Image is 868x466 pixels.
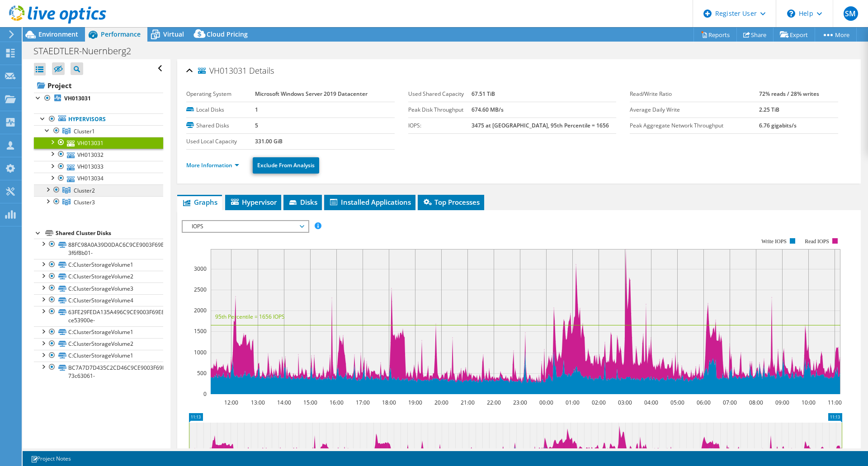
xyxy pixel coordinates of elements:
text: 23:00 [513,399,527,406]
a: VH013032 [34,149,163,160]
text: 2000 [194,306,207,314]
text: 0 [203,390,207,398]
a: VH013031 [34,93,163,104]
label: Used Shared Capacity [408,89,472,99]
text: 14:00 [277,399,291,406]
text: 08:00 [749,399,763,406]
span: Cluster2 [74,187,95,194]
text: 10:00 [802,399,816,406]
div: Shared Cluster Disks [56,228,163,239]
b: Microsoft Windows Server 2019 Datacenter [255,90,368,98]
b: 3475 at [GEOGRAPHIC_DATA], 95th Percentile = 1656 [472,122,609,129]
b: 674.60 MB/s [472,106,504,113]
text: 12:00 [224,399,238,406]
span: Virtual [163,30,184,38]
span: Top Processes [422,198,480,207]
span: SM [844,6,858,21]
text: 15:00 [303,399,317,406]
label: IOPS: [408,121,472,130]
a: C:ClusterStorageVolume1 [34,259,163,271]
a: More Information [186,161,239,169]
text: 21:00 [461,399,475,406]
text: Read IOPS [805,238,830,245]
b: 331.00 GiB [255,137,283,145]
text: 13:00 [251,399,265,406]
span: Hypervisor [230,198,277,207]
span: Details [249,65,274,76]
a: VH013034 [34,173,163,184]
span: Graphs [182,198,217,207]
text: 95th Percentile = 1656 IOPS [215,313,285,320]
a: C:ClusterStorageVolume3 [34,282,163,294]
label: Shared Disks [186,121,255,130]
text: 03:00 [618,399,632,406]
text: 04:00 [644,399,658,406]
span: Disks [288,198,317,207]
b: 1 [255,106,258,113]
span: Cluster1 [74,127,95,135]
text: 16:00 [330,399,344,406]
svg: \n [787,9,795,18]
span: Environment [38,30,78,38]
text: 22:00 [487,399,501,406]
a: C:ClusterStorageVolume4 [34,294,163,306]
span: Cluster3 [74,198,95,206]
a: Cluster3 [34,196,163,208]
b: 72% reads / 28% writes [759,90,819,98]
text: 05:00 [670,399,684,406]
span: VH013031 [198,66,247,75]
span: Performance [101,30,141,38]
text: Write IOPS [761,238,787,245]
a: 88FC98A0A39D0DAC6C9CE9003F69E816-3f6f8b01- [34,239,163,259]
a: 63FE29FEDA135A496C9CE9003F69E816-ce53900e- [34,306,163,326]
text: 06:00 [697,399,711,406]
b: 2.25 TiB [759,106,779,113]
text: 02:00 [592,399,606,406]
a: More [815,28,857,42]
a: Exclude From Analysis [253,157,319,174]
a: C:ClusterStorageVolume1 [34,350,163,362]
a: Project [34,78,163,93]
text: 2500 [194,286,207,293]
label: Local Disks [186,105,255,114]
a: C:ClusterStorageVolume2 [34,271,163,282]
label: Used Local Capacity [186,137,255,146]
a: C:ClusterStorageVolume2 [34,338,163,350]
text: 3000 [194,265,207,273]
a: Project Notes [24,453,77,464]
a: VH013033 [34,161,163,173]
label: Operating System [186,89,255,99]
text: 01:00 [566,399,580,406]
text: 07:00 [723,399,737,406]
text: 1500 [194,327,207,335]
label: Peak Aggregate Network Throughput [630,121,759,130]
b: 5 [255,122,258,129]
text: 17:00 [356,399,370,406]
a: Cluster1 [34,125,163,137]
text: 20:00 [434,399,448,406]
a: Share [736,28,774,42]
text: 00:00 [539,399,553,406]
a: C:ClusterStorageVolume1 [34,326,163,338]
text: 1000 [194,348,207,356]
a: Cluster2 [34,184,163,196]
h1: STAEDTLER-Nuernberg2 [29,46,145,56]
label: Peak Disk Throughput [408,105,472,114]
text: 09:00 [775,399,789,406]
a: VH013031 [34,137,163,149]
text: 11:00 [828,399,842,406]
a: Hypervisors [34,113,163,125]
span: Installed Applications [329,198,411,207]
text: 500 [197,369,207,377]
label: Read/Write Ratio [630,89,759,99]
span: IOPS [187,221,303,232]
text: 18:00 [382,399,396,406]
span: Cloud Pricing [207,30,248,38]
a: Export [773,28,815,42]
a: Reports [693,28,737,42]
a: BC7A7D7D435C2CD46C9CE9003F69E816-73c63061- [34,362,163,381]
b: 67.51 TiB [472,90,495,98]
text: 19:00 [408,399,422,406]
b: 6.76 gigabits/s [759,122,797,129]
b: VH013031 [64,94,91,102]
